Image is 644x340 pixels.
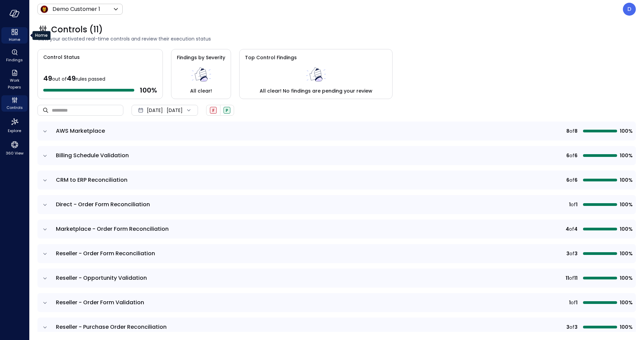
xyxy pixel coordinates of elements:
[224,107,230,114] div: Passed
[571,299,576,306] span: of
[177,54,225,61] span: Findings by Severity
[52,5,100,13] p: Demo Customer 1
[574,274,578,282] span: 11
[147,107,163,114] span: [DATE]
[190,87,212,95] span: All clear!
[52,76,67,82] span: out of
[569,299,571,306] span: 1
[43,74,52,83] span: 49
[42,226,48,233] button: expand row
[76,76,105,82] span: rules passed
[566,176,569,184] span: 6
[56,176,127,184] span: CRM to ERP Reconciliation
[574,176,578,184] span: 6
[37,35,636,43] span: View your activated real-time controls and review their execution status
[620,323,632,331] span: 100%
[569,127,574,135] span: of
[620,299,632,306] span: 100%
[140,86,157,95] span: 100 %
[620,152,632,159] span: 100%
[574,225,578,233] span: 4
[226,108,228,113] span: P
[51,24,103,35] span: Controls (11)
[566,274,569,282] span: 11
[574,323,578,331] span: 3
[4,77,25,91] span: Work Papers
[620,127,632,135] span: 100%
[6,56,23,63] span: Findings
[212,108,215,113] span: F
[569,225,574,233] span: of
[56,298,144,306] span: Reseller - Order Form Validation
[8,127,21,134] span: Explore
[1,68,28,91] div: Work Papers
[42,275,48,282] button: expand row
[627,5,631,13] p: D
[569,323,574,331] span: of
[42,299,48,306] button: expand row
[620,201,632,208] span: 100%
[620,176,632,184] span: 100%
[1,116,28,135] div: Explore
[56,323,167,331] span: Reseller - Purchase Order Reconciliation
[56,274,147,282] span: Reseller - Opportunity Validation
[574,250,578,257] span: 3
[67,74,76,83] span: 49
[566,250,569,257] span: 3
[620,225,632,233] span: 100%
[569,274,574,282] span: of
[42,152,48,159] button: expand row
[571,201,576,208] span: of
[569,250,574,257] span: of
[42,201,48,208] button: expand row
[620,250,632,257] span: 100%
[566,152,569,159] span: 6
[623,3,636,16] div: Dudu
[42,128,48,135] button: expand row
[56,249,155,257] span: Reseller - Order Form Reconciliation
[566,127,569,135] span: 8
[569,201,571,208] span: 1
[576,201,578,208] span: 1
[32,31,50,40] div: Home
[56,225,169,233] span: Marketplace - Order Form Reconciliation
[574,152,578,159] span: 6
[574,127,578,135] span: 8
[1,95,28,112] div: Controls
[245,54,297,61] span: Top Control Findings
[1,27,28,44] div: Home
[42,324,48,331] button: expand row
[566,323,569,331] span: 3
[1,139,28,157] div: 360 View
[566,225,569,233] span: 4
[569,176,574,184] span: of
[6,150,24,157] span: 360 View
[1,48,28,64] div: Findings
[9,36,20,43] span: Home
[6,104,23,111] span: Controls
[576,299,578,306] span: 1
[56,151,129,159] span: Billing Schedule Validation
[40,5,48,13] img: Icon
[38,49,80,61] span: Control Status
[42,177,48,184] button: expand row
[56,127,105,135] span: AWS Marketplace
[569,152,574,159] span: of
[620,274,632,282] span: 100%
[42,250,48,257] button: expand row
[56,200,150,208] span: Direct - Order Form Reconciliation
[210,107,217,114] div: Failed
[260,87,372,95] span: All clear! No findings are pending your review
